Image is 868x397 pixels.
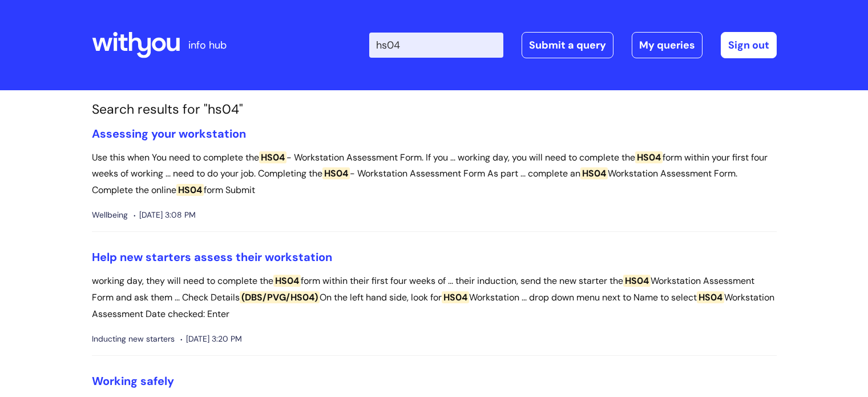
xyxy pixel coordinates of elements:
span: Wellbeing [92,208,128,222]
a: Assessing your workstation [92,126,246,141]
span: HS04 [273,275,301,287]
span: HS04 [580,167,608,179]
span: HS04 [697,291,724,303]
h1: Search results for "hs04" [92,102,777,118]
a: Help new starters assess their workstation [92,250,332,264]
span: HS04 [442,291,469,303]
a: My queries [632,32,703,58]
span: HS04 [176,184,204,196]
a: Sign out [721,32,777,58]
p: Use this when You need to complete the - Workstation Assessment Form. If you ... working day, you... [92,150,777,199]
span: HS04 [623,275,651,287]
div: | - [369,32,777,58]
span: HS04 [259,151,286,163]
span: HS04 [322,167,350,179]
p: info hub [188,36,227,54]
span: Inducting new starters [92,332,175,346]
span: [DATE] 3:20 PM [180,332,242,346]
a: Submit a query [522,32,613,58]
span: HS04 [635,151,663,163]
p: working day, they will need to complete the form within their first four weeks of ... their induc... [92,273,777,322]
input: Search [369,33,503,58]
a: Working safely [92,374,174,388]
span: [DATE] 3:08 PM [134,208,196,222]
span: (DBS/PVG/HS04) [240,291,320,303]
